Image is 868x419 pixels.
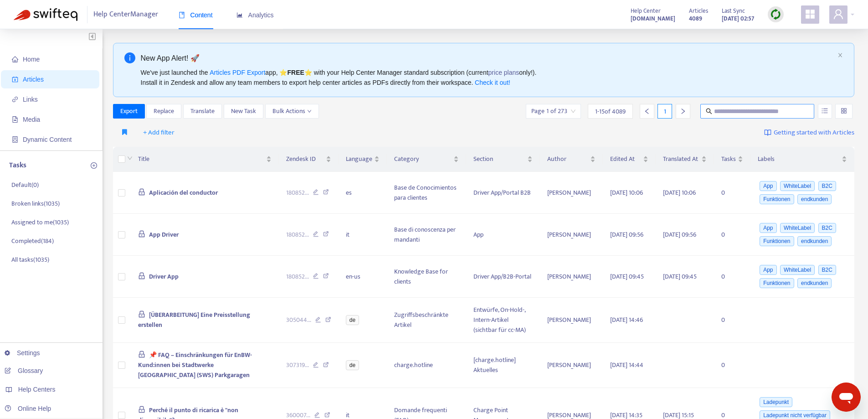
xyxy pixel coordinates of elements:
button: Replace [146,104,181,119]
span: lock [138,310,145,318]
a: Articles PDF Export [210,69,265,76]
span: Labels [758,154,840,164]
td: Entwürfe, On-Hold-, Intern-Artikel (sichtbar für cc-MA) [466,298,540,343]
span: 📌 FAQ – Einschränkungen für EnBW-Kund:innen bei Stadtwerke [GEOGRAPHIC_DATA] (SWS) Parkgaragen [138,350,252,380]
span: Funktionen [760,194,794,204]
a: price plans [488,69,519,76]
span: plus-circle [91,162,97,169]
td: 0 [714,172,750,214]
span: Media [23,116,40,123]
span: Translated At [663,154,699,164]
td: Driver App/Portal B2B [466,172,540,214]
img: sync.dc5367851b00ba804db3.png [770,9,781,20]
span: [ÜBERARBEITUNG] Eine Preisstellung erstellen [138,310,250,330]
td: [PERSON_NAME] [540,256,603,298]
button: Translate [183,104,222,119]
span: [DATE] 14:44 [610,360,643,370]
span: Getting started with Articles [774,128,854,138]
span: book [179,12,185,18]
span: [DATE] 10:06 [610,187,643,198]
td: [PERSON_NAME] [540,172,603,214]
td: es [339,172,387,214]
span: App [760,181,776,191]
span: Zendesk ID [286,154,324,164]
td: [charge.hotline] Aktuelles [466,343,540,388]
p: Completed ( 184 ) [11,236,54,246]
strong: 4089 [689,14,702,24]
span: B2C [818,181,836,191]
span: de [346,315,359,325]
span: container [12,136,18,143]
span: Home [23,56,40,63]
span: Author [547,154,588,164]
span: New Task [231,106,256,116]
span: [DATE] 09:45 [663,271,697,282]
td: Knowledge Base for clients [387,256,466,298]
span: search [706,108,712,114]
span: lock [138,230,145,238]
th: Section [466,147,540,172]
div: New App Alert! 🚀 [141,52,834,64]
span: de [346,360,359,370]
span: 1 - 15 of 4089 [595,107,626,116]
span: info-circle [124,52,135,63]
td: [PERSON_NAME] [540,298,603,343]
td: Base de Conocimientos para clientes [387,172,466,214]
th: Tasks [714,147,750,172]
p: All tasks ( 1035 ) [11,255,49,264]
th: Category [387,147,466,172]
td: Zugriffsbeschränkte Artikel [387,298,466,343]
strong: [DOMAIN_NAME] [631,14,675,24]
span: Category [394,154,452,164]
td: 0 [714,298,750,343]
span: Help Center [631,6,661,16]
span: Dynamic Content [23,136,72,143]
span: appstore [805,9,816,20]
span: Ladepunkt [760,397,792,407]
th: Title [131,147,279,172]
span: endkunden [797,278,832,288]
span: Tasks [721,154,736,164]
th: Edited At [603,147,656,172]
span: Links [23,96,38,103]
a: Check it out! [475,79,510,86]
a: Settings [5,349,40,357]
th: Zendesk ID [279,147,339,172]
td: en-us [339,256,387,298]
p: Default ( 0 ) [11,180,39,190]
span: link [12,96,18,103]
span: [DATE] 09:56 [663,229,696,240]
span: 180852 ... [286,272,309,282]
span: Language [346,154,372,164]
span: right [680,108,686,114]
span: unordered-list [822,108,828,114]
td: it [339,214,387,256]
button: Bulk Actionsdown [265,104,319,119]
span: B2C [818,223,836,233]
span: Driver App [149,271,179,282]
a: Online Help [5,405,51,412]
span: 305044 ... [286,315,311,325]
span: [DATE] 14:46 [610,315,643,325]
span: [DATE] 09:56 [610,229,643,240]
span: Help Center Manager [93,6,158,23]
span: Funktionen [760,236,794,246]
button: unordered-list [818,104,832,119]
span: account-book [12,76,18,83]
span: 307319 ... [286,360,309,370]
span: Articles [689,6,708,16]
span: Replace [154,106,174,116]
span: Export [120,106,138,116]
span: 180852 ... [286,188,309,198]
td: charge.hotline [387,343,466,388]
span: home [12,56,18,62]
span: Funktionen [760,278,794,288]
button: New Task [224,104,263,119]
div: We've just launched the app, ⭐ ⭐️ with your Help Center Manager standard subscription (current on... [141,67,834,88]
b: FREE [287,69,304,76]
th: Labels [750,147,854,172]
span: lock [138,272,145,279]
span: App [760,265,776,275]
span: Bulk Actions [272,106,312,116]
td: Driver App/B2B-Portal [466,256,540,298]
